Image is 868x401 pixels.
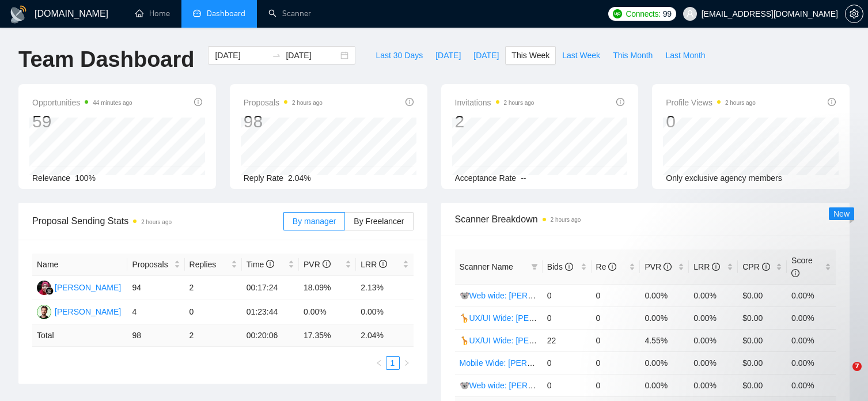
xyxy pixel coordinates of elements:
span: 2.04% [288,173,311,183]
td: 0 [592,374,640,396]
td: 4.55% [640,329,689,351]
a: 🦒UX/UI Wide: [PERSON_NAME] 03/07 portfolio [460,313,636,323]
span: Time [247,260,274,269]
span: swap-right [272,51,281,60]
td: 0.00% [640,284,689,307]
button: setting [845,5,863,23]
div: 59 [32,111,132,133]
span: filter [531,263,538,270]
span: Last Month [665,49,705,62]
span: Bids [547,262,573,271]
td: 0 [592,307,640,329]
td: 2 [185,276,242,300]
td: 0 [543,351,592,374]
span: left [376,360,382,366]
td: 0.00% [689,284,738,307]
div: [PERSON_NAME] [55,281,121,294]
span: Last 30 Days [376,49,423,62]
td: 98 [127,324,184,347]
div: 98 [244,111,323,133]
td: $0.00 [738,284,787,307]
td: 0.00% [356,300,413,324]
td: 0 [543,284,592,307]
span: Dashboard [207,9,245,18]
button: This Week [505,46,556,65]
th: Replies [185,254,242,276]
td: 2.13% [356,276,413,300]
span: Score [791,256,813,278]
time: 2 hours ago [551,217,581,223]
span: 99 [663,7,672,20]
button: This Month [607,46,659,65]
td: 0.00% [640,374,689,396]
td: 17.35 % [299,324,356,347]
li: Next Page [400,356,414,370]
span: info-circle [712,263,720,271]
input: Start date [215,49,267,62]
time: 2 hours ago [292,100,323,106]
td: 00:20:06 [242,324,299,347]
span: Scanner Name [460,262,513,271]
span: LRR [693,262,720,271]
button: right [400,356,414,370]
span: This Week [511,49,549,62]
td: 22 [543,329,592,351]
td: 4 [127,300,184,324]
span: filter [529,258,540,275]
span: By manager [293,217,336,226]
span: setting [846,9,863,18]
button: [DATE] [429,46,467,65]
span: 100% [75,173,96,183]
span: Opportunities [32,96,132,109]
span: Reply Rate [244,173,283,183]
div: 0 [666,111,756,133]
span: CPR [742,262,770,271]
td: 94 [127,276,184,300]
span: info-circle [608,263,616,271]
time: 2 hours ago [725,100,756,106]
td: 2 [185,324,242,347]
span: [DATE] [435,49,461,62]
span: info-circle [791,269,799,277]
span: Proposals [132,258,171,271]
th: Name [32,254,127,276]
time: 44 minutes ago [93,100,132,106]
span: 7 [852,362,862,371]
button: Last Week [556,46,607,65]
span: [DATE] [473,49,499,62]
span: info-circle [616,98,624,106]
input: End date [286,49,338,62]
td: 0.00% [640,307,689,329]
span: info-circle [828,98,836,106]
time: 2 hours ago [504,100,535,106]
td: $0.00 [738,374,787,396]
span: LRR [361,260,387,269]
span: Invitations [455,96,535,109]
span: info-circle [565,263,573,271]
span: Connects: [626,7,660,20]
img: gigradar-bm.png [46,287,54,295]
span: info-circle [405,98,414,106]
iframe: Intercom live chat [829,362,856,389]
a: Mobile Wide: [PERSON_NAME] [460,358,575,368]
span: info-circle [266,260,274,268]
span: Profile Views [666,96,756,109]
td: 0 [543,374,592,396]
td: 0.00% [299,300,356,324]
div: [PERSON_NAME] [55,305,121,318]
button: [DATE] [467,46,505,65]
span: user [686,10,694,18]
a: D[PERSON_NAME] [37,282,121,292]
a: setting [845,9,863,18]
a: searchScanner [268,9,311,18]
img: RV [37,305,51,319]
span: This Month [613,49,653,62]
button: left [372,356,386,370]
li: 1 [386,356,400,370]
span: By Freelancer [354,217,404,226]
img: logo [9,5,28,24]
td: 01:23:44 [242,300,299,324]
span: Scanner Breakdown [455,212,836,226]
button: Last Month [659,46,711,65]
span: info-circle [323,260,331,268]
